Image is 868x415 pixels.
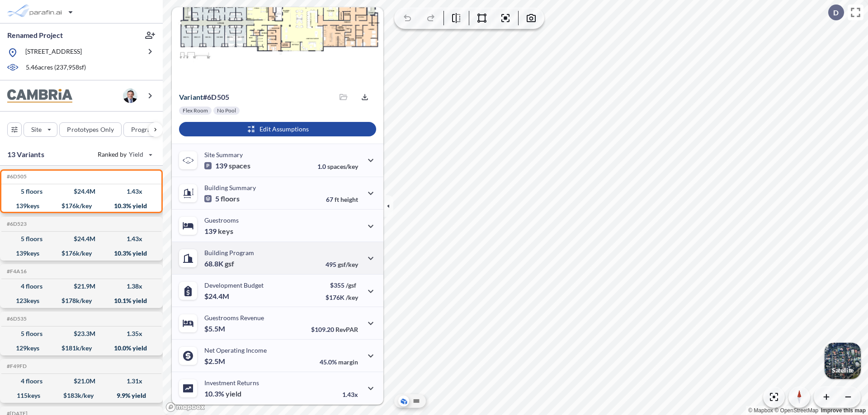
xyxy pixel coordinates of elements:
[335,326,358,333] span: RevPAR
[204,151,243,159] p: Site Summary
[123,122,172,137] button: Program
[67,125,114,134] p: Prototypes Only
[165,402,205,412] a: Mapbox homepage
[204,216,239,224] p: Guestrooms
[204,249,254,256] p: Building Program
[825,343,861,379] button: Switcher ImageSatellite
[7,149,44,160] p: 13 Variants
[832,367,854,374] p: Satellite
[229,161,250,170] span: spaces
[204,184,256,191] p: Building Summary
[325,261,358,268] p: 495
[5,268,27,275] h5: Click to copy the code
[825,343,861,379] img: Switcher Image
[335,196,339,203] span: ft
[204,314,264,322] p: Guestrooms Revenue
[129,150,144,159] span: Yield
[90,147,158,162] button: Ranked by Yield
[123,89,137,103] img: user logo
[326,196,358,203] p: 67
[204,194,240,203] p: 5
[7,30,63,40] p: Renamed Project
[5,316,27,322] h5: Click to copy the code
[411,396,422,406] button: Site Plan
[5,221,27,227] h5: Click to copy the code
[320,358,358,366] p: 45.0%
[317,163,358,170] p: 1.0
[7,89,72,103] img: BrandImage
[225,259,234,268] span: gsf
[204,346,267,354] p: Net Operating Income
[833,9,839,17] p: D
[5,363,27,369] h5: Click to copy the code
[346,281,356,289] span: /gsf
[179,122,376,136] button: Edit Assumptions
[748,407,773,414] a: Mapbox
[183,107,208,114] p: Flex Room
[325,281,358,289] p: $355
[346,294,358,301] span: /key
[342,391,358,398] p: 1.43x
[217,107,236,114] p: No Pool
[327,163,358,170] span: spaces/key
[821,407,866,414] a: Improve this map
[204,379,259,387] p: Investment Returns
[204,161,250,170] p: 139
[204,292,231,301] p: $24.4M
[340,196,358,203] span: height
[204,389,241,398] p: 10.3%
[226,389,241,398] span: yield
[24,122,57,137] button: Site
[259,125,309,134] p: Edit Assumptions
[179,93,229,102] p: # 6d505
[131,125,156,134] p: Program
[204,357,226,366] p: $2.5M
[179,93,203,101] span: Variant
[398,396,409,406] button: Aerial View
[204,324,226,333] p: $5.5M
[221,194,240,203] span: floors
[26,63,86,73] p: 5.46 acres ( 237,958 sf)
[338,358,358,366] span: margin
[31,125,42,134] p: Site
[338,261,358,268] span: gsf/key
[325,294,358,301] p: $176K
[204,281,264,289] p: Development Budget
[59,122,122,137] button: Prototypes Only
[204,259,234,268] p: 68.8K
[774,407,818,414] a: OpenStreetMap
[311,326,358,333] p: $109.20
[25,47,82,58] p: [STREET_ADDRESS]
[218,227,233,236] span: keys
[5,173,27,180] h5: Click to copy the code
[204,227,233,236] p: 139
